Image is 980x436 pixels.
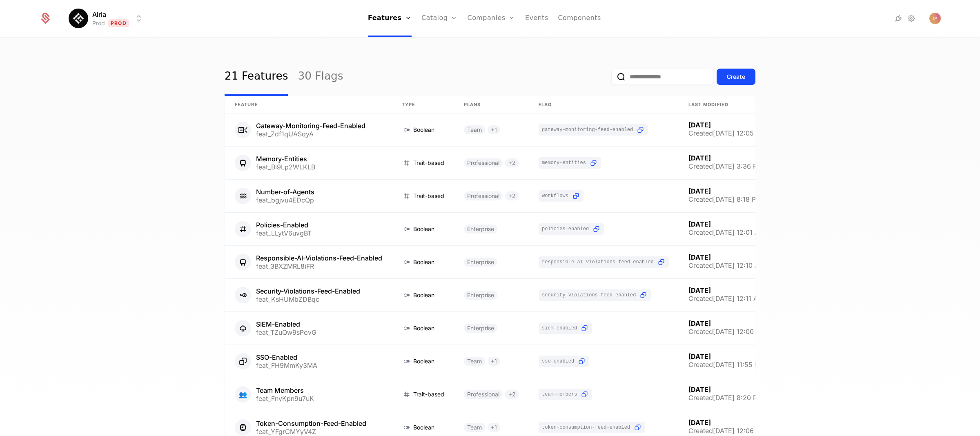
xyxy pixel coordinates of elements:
a: 30 Flags [298,58,343,96]
th: Last Modified [679,96,776,113]
img: Ivana Popova [929,13,941,24]
th: Plans [454,96,529,113]
img: Airia [69,9,88,28]
th: Feature [225,96,392,113]
button: Open user button [929,13,941,24]
span: Prod [108,19,129,27]
a: 21 Features [225,58,288,96]
button: Create [717,69,755,85]
a: Integrations [893,13,903,23]
div: Create [727,73,745,81]
th: Type [392,96,454,113]
th: Flag [529,96,679,113]
div: Prod [92,19,105,27]
span: Airia [92,9,106,19]
button: Select environment [71,9,144,27]
a: Settings [906,13,916,23]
